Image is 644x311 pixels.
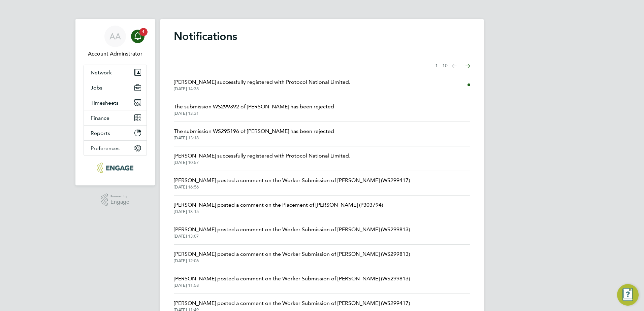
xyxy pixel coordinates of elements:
[174,275,410,283] span: [PERSON_NAME] posted a comment on the Worker Submission of [PERSON_NAME] (WS299813)
[174,103,334,116] a: The submission WS299392 of [PERSON_NAME] has been rejected[DATE] 13:31
[174,176,410,184] span: [PERSON_NAME] posted a comment on the Worker Submission of [PERSON_NAME] (WS299417)
[174,275,410,288] a: [PERSON_NAME] posted a comment on the Worker Submission of [PERSON_NAME] (WS299813)[DATE] 11:58
[91,69,112,76] span: Network
[435,63,448,69] span: 1 - 10
[617,284,639,306] button: Engage Resource Center
[174,226,410,234] span: [PERSON_NAME] posted a comment on the Worker Submission of [PERSON_NAME] (WS299813)
[91,115,109,121] span: Finance
[174,258,410,264] span: [DATE] 12:06
[174,283,410,288] span: [DATE] 11:58
[174,209,383,214] span: [DATE] 13:15
[84,50,147,58] span: Account Adminstrator
[174,30,470,43] h1: Notifications
[174,201,383,214] a: [PERSON_NAME] posted a comment on the Placement of [PERSON_NAME] (P303794)[DATE] 13:15
[174,78,350,86] span: [PERSON_NAME] successfully registered with Protocol National Limited.
[84,80,147,95] button: Jobs
[84,26,147,58] a: AAAccount Adminstrator
[110,199,129,205] span: Engage
[91,84,102,91] span: Jobs
[91,100,119,106] span: Timesheets
[84,126,147,140] button: Reports
[84,95,147,110] button: Timesheets
[174,184,410,190] span: [DATE] 16:56
[101,194,130,206] a: Powered byEngage
[97,163,133,173] img: protocol-logo-retina.png
[174,135,334,141] span: [DATE] 13:18
[174,111,334,116] span: [DATE] 13:31
[84,163,147,173] a: Go to home page
[174,152,350,160] span: [PERSON_NAME] successfully registered with Protocol National Limited.
[84,65,147,80] button: Network
[174,226,410,239] a: [PERSON_NAME] posted a comment on the Worker Submission of [PERSON_NAME] (WS299813)[DATE] 13:07
[84,110,147,125] button: Finance
[174,299,410,307] span: [PERSON_NAME] posted a comment on the Worker Submission of [PERSON_NAME] (WS299417)
[174,234,410,239] span: [DATE] 13:07
[174,127,334,135] span: The submission WS295196 of [PERSON_NAME] has been rejected
[174,250,410,258] span: [PERSON_NAME] posted a comment on the Worker Submission of [PERSON_NAME] (WS299813)
[75,19,155,185] nav: Main navigation
[174,78,350,92] a: [PERSON_NAME] successfully registered with Protocol National Limited.[DATE] 14:38
[131,26,144,47] a: 1
[84,141,147,155] button: Preferences
[174,250,410,264] a: [PERSON_NAME] posted a comment on the Worker Submission of [PERSON_NAME] (WS299813)[DATE] 12:06
[110,194,129,199] span: Powered by
[109,32,121,41] span: AA
[174,103,334,111] span: The submission WS299392 of [PERSON_NAME] has been rejected
[174,127,334,141] a: The submission WS295196 of [PERSON_NAME] has been rejected[DATE] 13:18
[91,145,120,151] span: Preferences
[139,28,148,36] span: 1
[174,152,350,165] a: [PERSON_NAME] successfully registered with Protocol National Limited.[DATE] 10:57
[174,176,410,190] a: [PERSON_NAME] posted a comment on the Worker Submission of [PERSON_NAME] (WS299417)[DATE] 16:56
[435,59,470,73] nav: Select page of notifications list
[174,86,350,92] span: [DATE] 14:38
[174,160,350,165] span: [DATE] 10:57
[174,201,383,209] span: [PERSON_NAME] posted a comment on the Placement of [PERSON_NAME] (P303794)
[91,130,110,136] span: Reports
